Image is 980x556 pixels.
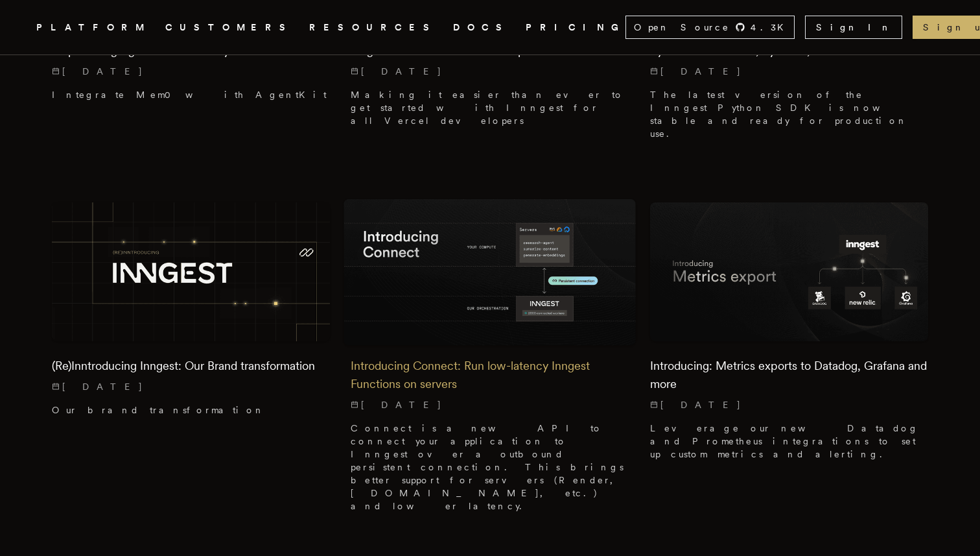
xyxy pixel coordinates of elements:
h2: Introducing: Metrics exports to Datadog, Grafana and more [650,357,928,393]
a: Featured image for (Re)Inntroducing Inngest: Our Brand transformation blog post(Re)Inntroducing I... [52,202,330,428]
p: Connect is a new API to connect your application to Inngest over a outbound persistent connection... [351,422,629,513]
p: [DATE] [52,65,330,78]
img: Featured image for Introducing Connect: Run low-latency Inngest Functions on servers blog post [344,199,636,344]
p: [DATE] [351,398,629,411]
span: 4.3 K [751,21,791,34]
p: Making it easier than ever to get started with Inngest for all Vercel developers [351,88,629,127]
button: PLATFORM [36,19,150,36]
a: CUSTOMERS [165,19,294,36]
a: Featured image for Introducing: Metrics exports to Datadog, Grafana and more blog postIntroducing... [650,202,928,472]
p: [DATE] [351,65,629,78]
a: DOCS [453,19,510,36]
a: PRICING [526,19,625,36]
p: Leverage our new Datadog and Prometheus integrations to set up custom metrics and alerting. [650,422,928,461]
img: Featured image for Introducing: Metrics exports to Datadog, Grafana and more blog post [650,202,928,342]
a: Sign In [805,16,902,39]
p: Our brand transformation [52,404,330,417]
p: [DATE] [650,398,928,411]
button: RESOURCES [309,19,437,36]
p: The latest version of the Inngest Python SDK is now stable and ready for production use. [650,88,928,140]
img: Featured image for (Re)Inntroducing Inngest: Our Brand transformation blog post [52,202,330,342]
p: [DATE] [650,65,928,78]
h2: (Re)Inntroducing Inngest: Our Brand transformation [52,357,330,375]
span: Open Source [634,21,730,34]
h2: Introducing Connect: Run low-latency Inngest Functions on servers [351,357,629,393]
p: [DATE] [52,380,330,393]
p: Integrate Mem0 with AgentKit [52,88,330,101]
a: Featured image for Introducing Connect: Run low-latency Inngest Functions on servers blog postInt... [351,202,629,524]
